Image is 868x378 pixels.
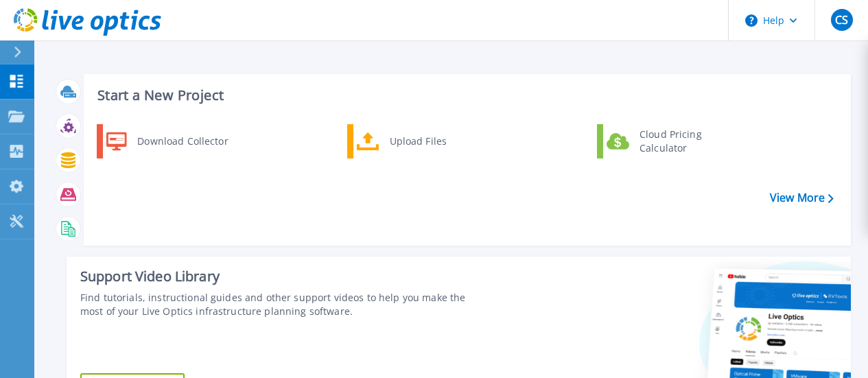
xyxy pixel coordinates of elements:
span: CS [835,14,848,25]
div: Support Video Library [80,268,488,285]
div: Find tutorials, instructional guides and other support videos to help you make the most of your L... [80,291,488,318]
a: Upload Files [347,124,488,158]
div: Download Collector [130,128,234,155]
a: View More [770,191,834,204]
a: Cloud Pricing Calculator [597,124,738,158]
div: Upload Files [383,128,484,155]
div: Cloud Pricing Calculator [633,128,734,155]
a: Download Collector [97,124,237,158]
h3: Start a New Project [97,88,833,103]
